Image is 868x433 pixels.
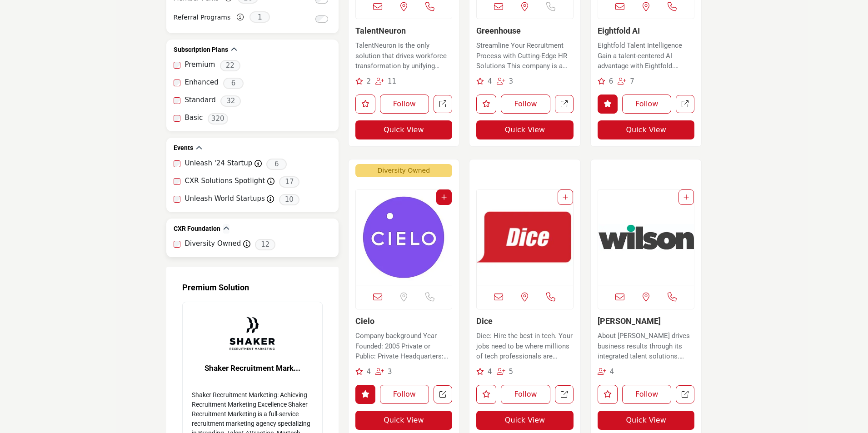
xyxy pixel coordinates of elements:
span: 10 [279,194,299,205]
i: Recommendations [476,368,484,375]
label: Basic [185,113,203,123]
span: 4 [366,368,371,376]
a: Shaker Recruitment Mark... [183,363,322,373]
input: select Standard checkbox [174,97,180,104]
p: Dice: Hire the best in tech. Your jobs need to be where millions of tech professionals are search... [476,331,574,362]
span: 6 [223,78,244,89]
span: 22 [220,60,240,71]
p: Streamline Your Recruitment Process with Cutting-Edge HR Solutions This company is a leader in th... [476,40,574,71]
a: Greenhouse [476,26,521,35]
div: Followers [598,367,614,377]
h2: CXR Foundation [174,224,220,234]
span: 4 [488,77,492,85]
a: Add To List [563,194,568,201]
a: Add To List [441,194,447,201]
a: Eightfold AI [598,26,640,35]
h3: Cielo [355,316,453,326]
span: 4 [610,368,614,376]
a: Add To List [683,194,689,201]
span: 5 [509,368,514,376]
button: Follow [622,385,672,404]
a: Open Listing in new tab [356,189,452,285]
label: Referral Programs [174,10,231,25]
h3: Greenhouse [476,26,574,36]
input: select Enhanced checkbox [174,80,180,86]
img: Cielo [356,189,452,285]
a: TalentNeuron [355,26,406,35]
span: 11 [388,77,396,85]
a: TalentNeuron is the only solution that drives workforce transformation by unifying internal talen... [355,38,453,71]
div: Followers [375,367,392,377]
button: Follow [622,95,672,114]
button: Quick View [355,120,453,139]
button: Follow [501,95,550,114]
div: Followers [618,76,634,87]
h3: Wilson [598,316,695,326]
button: Quick View [598,411,695,430]
p: About [PERSON_NAME] drives business results through its integrated talent solutions. Powered by t... [598,331,695,362]
a: Open eightfoldai in new tab [676,95,694,114]
h3: TalentNeuron [355,26,453,36]
i: Recommendations [598,78,605,85]
button: Quick View [476,411,574,430]
label: Unleash World Startups [185,194,265,204]
img: Shaker Recruitment Marketing [229,311,275,357]
a: About [PERSON_NAME] drives business results through its integrated talent solutions. Powered by t... [598,328,695,362]
button: Like listing [476,95,496,114]
label: CXR Solutions Spotlight [185,176,265,186]
button: Follow [501,385,550,404]
b: Shaker Recruitment Marketing [183,363,322,373]
a: Streamline Your Recruitment Process with Cutting-Edge HR Solutions This company is a leader in th... [476,38,574,71]
a: Company background Year Founded: 2005 Private or Public: Private Headquarters: [GEOGRAPHIC_DATA],... [355,328,453,362]
h2: Events [174,144,193,153]
span: 7 [630,77,634,85]
span: 6 [266,159,287,170]
a: Open Listing in new tab [477,189,573,285]
button: Like listing [355,95,375,114]
h3: Dice [476,316,574,326]
img: Dice [477,189,573,285]
i: Recommendations [355,368,363,375]
button: Like listing [476,385,496,404]
span: 3 [509,77,514,85]
input: Unleash World Startups checkbox [174,196,180,203]
div: Followers [375,76,396,87]
span: 12 [255,239,275,250]
input: Unleash '24 Startup checkbox [174,160,180,167]
label: Diversity Owned [185,239,241,249]
label: Standard [185,95,216,105]
a: Cielo [355,316,374,326]
h2: Subscription Plans [174,45,228,55]
button: Like listing [598,385,618,404]
a: Dice [476,316,493,326]
p: TalentNeuron is the only solution that drives workforce transformation by unifying internal talen... [355,40,453,71]
label: Unleash '24 Startup [185,158,253,169]
div: Followers [497,367,514,377]
span: 320 [208,113,228,124]
span: 32 [220,95,241,107]
h2: Premium Solution [182,283,323,293]
button: Quick View [476,120,574,139]
a: Open talentneuron in new tab [434,95,452,114]
i: Recommendations [355,78,363,85]
i: Recommendations [476,78,484,85]
a: [PERSON_NAME] [598,316,661,326]
input: Switch to Referral Programs [315,15,328,23]
span: Diversity Owned [355,164,453,177]
button: Quick View [355,411,453,430]
a: Open cielo in new tab [434,385,452,404]
button: Like listing [598,95,618,114]
input: select Basic checkbox [174,115,180,122]
button: Like listing [355,385,375,404]
span: 17 [279,176,299,188]
a: Open dice in new tab [555,385,574,404]
span: 6 [609,77,614,85]
a: Dice: Hire the best in tech. Your jobs need to be where millions of tech professionals are search... [476,328,574,362]
a: Open greenhouse1 in new tab [555,95,574,114]
button: Quick View [598,120,695,139]
button: Follow [380,385,429,404]
img: Wilson [598,189,694,285]
div: Followers [497,76,514,87]
input: Diversity Owned checkbox [174,241,180,248]
span: 3 [388,368,392,376]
